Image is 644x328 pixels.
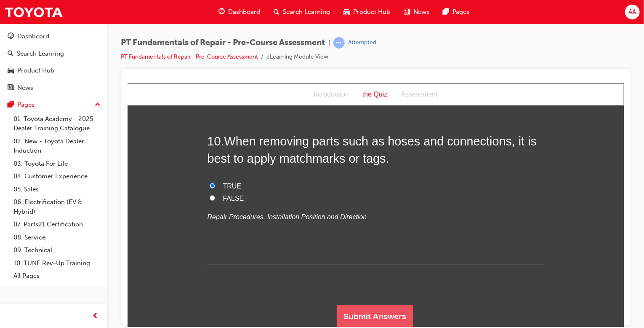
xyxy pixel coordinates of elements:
[8,50,13,58] span: search-icon
[179,5,228,17] div: Introduction
[82,111,88,117] input: FALSE
[625,5,640,19] button: AA
[397,3,436,21] a: news-iconNews
[274,7,279,17] span: search-icon
[333,37,345,48] span: learningRecordVerb_ATTEMPT-icon
[353,7,390,17] span: Product Hub
[93,311,99,322] span: prev-icon
[10,113,104,135] a: 01. Toyota Academy - 2025 Dealer Training Catalogue
[10,244,104,257] a: 09. Technical
[443,7,449,17] span: pages-icon
[121,53,258,60] a: PT Fundamentals of Repair - Pre-Course Assessment
[413,7,429,17] span: News
[10,157,104,170] a: 03. Toyota For Life
[628,7,636,17] span: AA
[343,7,350,17] span: car-icon
[17,83,33,93] div: News
[8,33,14,40] span: guage-icon
[80,51,410,81] span: When removing parts such as hoses and connections, it is best to apply matchmarks or tags.
[10,183,104,196] a: 05. Sales
[82,99,88,105] input: TRUE
[121,38,325,48] span: PT Fundamentals of Repair - Pre-Course Assessment
[348,39,376,47] div: Attempted
[209,221,286,245] button: Submit Answers
[10,231,104,244] a: 08. Service
[10,170,104,183] a: 04. Customer Experience
[3,29,104,44] a: Dashboard
[452,7,470,17] span: Pages
[8,84,14,92] span: news-icon
[283,7,330,17] span: Search Learning
[266,52,328,62] li: eLearning Module View
[228,5,267,17] div: the Quiz
[228,7,260,17] span: Dashboard
[17,32,49,41] div: Dashboard
[95,99,101,110] span: up-icon
[3,97,104,113] button: Pages
[328,38,330,48] span: |
[218,7,225,17] span: guage-icon
[10,257,104,270] a: 10. TUNE Rev-Up Training
[10,218,104,231] a: 07. Parts21 Certification
[436,3,476,21] a: pages-iconPages
[96,99,114,106] span: TRUE
[212,3,267,21] a: guage-iconDashboard
[96,111,117,118] span: FALSE
[10,269,104,282] a: All Pages
[10,196,104,218] a: 06. Electrification (EV & Hybrid)
[80,49,417,83] h2: 10 .
[404,7,410,17] span: news-icon
[267,3,337,21] a: search-iconSearch Learning
[80,129,240,137] em: Repair Procedures, Installation Position and Direction
[4,3,63,22] img: Trak
[337,3,397,21] a: car-iconProduct Hub
[17,100,35,110] div: Pages
[10,135,104,157] a: 02. New - Toyota Dealer Induction
[8,67,14,75] span: car-icon
[3,80,104,96] a: News
[3,27,104,97] button: DashboardSearch LearningProduct HubNews
[8,101,14,109] span: pages-icon
[267,5,317,17] div: Assessment
[3,46,104,62] a: Search Learning
[17,49,64,59] div: Search Learning
[3,63,104,78] a: Product Hub
[17,66,54,75] div: Product Hub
